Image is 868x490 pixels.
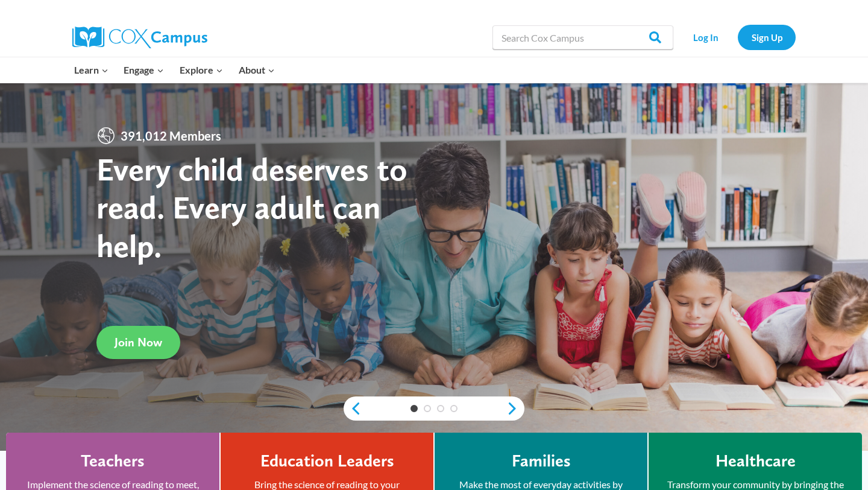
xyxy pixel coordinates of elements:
a: 3 [437,405,444,412]
img: Cox Campus [72,27,207,48]
nav: Primary Navigation [66,57,282,83]
strong: Every child deserves to read. Every adult can help. [96,150,407,265]
h4: Education Leaders [260,451,394,471]
span: Learn [74,62,108,78]
span: Engage [124,62,164,78]
a: 1 [410,405,418,412]
a: 4 [450,405,458,412]
a: previous [344,401,362,416]
span: Explore [180,62,223,78]
a: Sign Up [738,25,796,49]
a: Log In [679,25,732,49]
nav: Secondary Navigation [679,25,796,49]
a: Join Now [96,326,180,359]
div: content slider buttons [344,396,524,421]
h4: Families [512,451,571,471]
span: About [239,62,275,78]
a: next [506,401,524,416]
h4: Teachers [81,451,145,471]
span: Join Now [115,335,162,349]
input: Search Cox Campus [492,25,673,49]
a: 2 [424,405,431,412]
span: 391,012 Members [116,126,226,145]
h4: Healthcare [715,451,796,471]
